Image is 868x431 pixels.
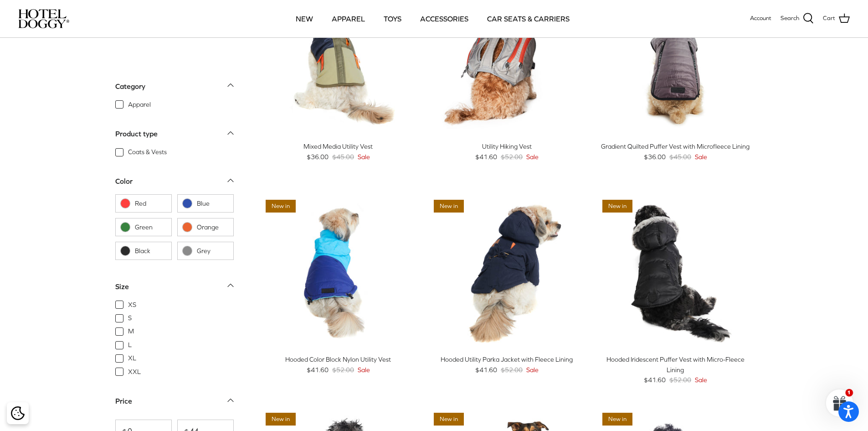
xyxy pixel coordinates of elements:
[128,147,167,156] span: Coats & Vests
[781,13,814,25] a: Search
[750,15,771,21] span: Account
[115,280,129,292] div: Size
[479,3,578,34] a: CAR SEATS & CARRIERS
[261,141,416,151] div: Mixed Media Utility Vest
[197,223,229,232] span: Orange
[128,340,132,349] span: L
[307,365,329,375] span: $41.60
[598,354,753,385] a: Hooded Iridescent Puffer Vest with Micro-Fleece Lining $41.60 $52.00 Sale
[128,100,151,109] span: Apparel
[261,354,416,364] div: Hooded Color Block Nylon Utility Vest
[598,141,753,151] div: Gradient Quilted Puffer Vest with Microfleece Lining
[598,354,753,375] div: Hooded Iridescent Puffer Vest with Micro-Fleece Lining
[526,152,539,162] span: Sale
[429,354,584,364] div: Hooded Utility Parka Jacket with Fleece Lining
[261,141,416,162] a: Mixed Media Utility Vest $36.00 $45.00 Sale
[475,365,497,375] span: $41.60
[823,13,850,25] a: Cart
[261,195,416,350] a: Hooded Color Block Nylon Utility Vest
[115,79,234,99] a: Category
[434,200,464,213] span: New in
[644,375,666,385] span: $41.60
[128,300,136,309] span: XS
[135,199,167,208] span: Red
[115,279,234,300] a: Size
[602,413,632,426] span: New in
[7,402,29,424] div: Cookie policy
[429,141,584,162] a: Utility Hiking Vest $41.60 $52.00 Sale
[128,314,132,323] span: S
[501,365,523,375] span: $52.00
[644,152,666,162] span: $36.00
[526,365,539,375] span: Sale
[501,152,523,162] span: $52.00
[750,14,771,23] a: Account
[115,395,132,407] div: Price
[375,3,410,34] a: TOYS
[115,126,234,147] a: Product type
[823,14,835,23] span: Cart
[18,9,69,28] img: hoteldoggycom
[307,152,329,162] span: $36.00
[115,128,158,140] div: Product type
[135,223,167,232] span: Green
[115,176,133,187] div: Color
[128,367,141,376] span: XXL
[332,152,354,162] span: $45.00
[115,174,234,194] a: Color
[598,141,753,162] a: Gradient Quilted Puffer Vest with Microfleece Lining $36.00 $45.00 Sale
[115,394,234,414] a: Price
[429,195,584,350] a: Hooded Utility Parka Jacket with Fleece Lining
[266,200,296,213] span: New in
[358,365,370,375] span: Sale
[135,3,730,34] div: Primary navigation
[434,413,464,426] span: New in
[669,375,691,385] span: $52.00
[115,80,145,92] div: Category
[266,413,296,426] span: New in
[332,365,354,375] span: $52.00
[11,406,25,420] img: Cookie policy
[197,199,229,208] span: Blue
[669,152,691,162] span: $45.00
[358,152,370,162] span: Sale
[695,375,707,385] span: Sale
[128,327,134,336] span: M
[602,200,632,213] span: New in
[695,152,707,162] span: Sale
[10,405,26,421] button: Cookie policy
[128,354,136,363] span: XL
[781,14,799,23] span: Search
[429,141,584,151] div: Utility Hiking Vest
[261,354,416,375] a: Hooded Color Block Nylon Utility Vest $41.60 $52.00 Sale
[412,3,477,34] a: ACCESSORIES
[197,246,229,255] span: Grey
[598,195,753,350] a: Hooded Iridescent Puffer Vest with Micro-Fleece Lining
[324,3,373,34] a: APPAREL
[475,152,497,162] span: $41.60
[288,3,321,34] a: NEW
[135,246,167,255] span: Black
[429,354,584,375] a: Hooded Utility Parka Jacket with Fleece Lining $41.60 $52.00 Sale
